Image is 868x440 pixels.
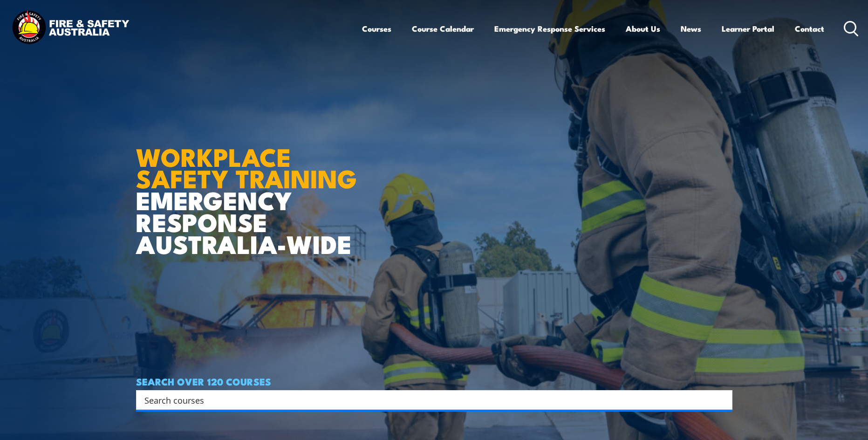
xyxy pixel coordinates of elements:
[722,16,774,41] a: Learner Portal
[136,137,357,197] strong: WORKPLACE SAFETY TRAINING
[136,376,732,386] h4: SEARCH OVER 120 COURSES
[626,16,660,41] a: About Us
[412,16,474,41] a: Course Calendar
[494,16,605,41] a: Emergency Response Services
[146,393,714,406] form: Search form
[362,16,391,41] a: Courses
[136,122,364,254] h1: EMERGENCY RESPONSE AUSTRALIA-WIDE
[716,393,729,406] button: Search magnifier button
[795,16,824,41] a: Contact
[681,16,701,41] a: News
[144,393,712,407] input: Search input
